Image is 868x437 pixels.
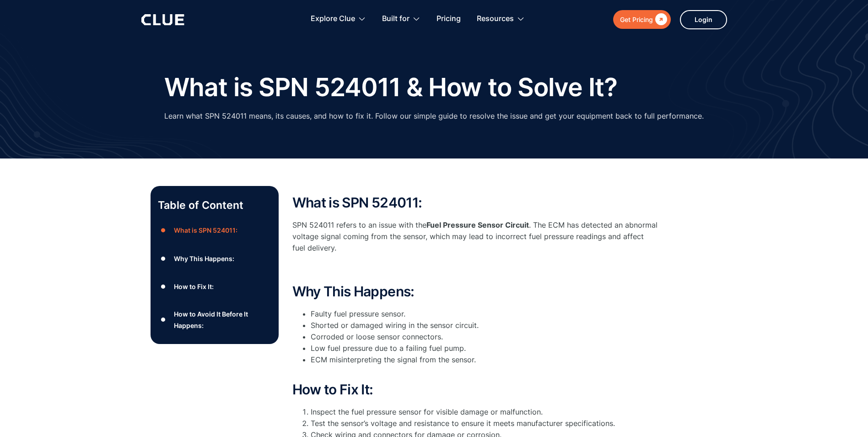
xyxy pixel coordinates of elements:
li: Test the sensor’s voltage and resistance to ensure it meets manufacturer specifications. [311,418,658,429]
div: ● [158,224,169,237]
li: Inspect the fuel pressure sensor for visible damage or malfunction. [311,406,658,418]
a: ●How to Avoid It Before It Happens: [158,308,271,331]
a: Get Pricing [613,10,671,29]
div: Resources [477,5,514,33]
strong: Fuel Pressure Sensor Circuit [426,220,529,229]
p: Table of Content [158,198,271,213]
h2: What is SPN 524011: [292,195,658,210]
li: Low fuel pressure due to a failing fuel pump. [311,343,658,354]
div: ● [158,280,169,294]
a: Login [680,10,727,29]
p: ‍ [292,263,658,274]
li: ECM misinterpreting the signal from the sensor. [311,354,658,377]
div: How to Avoid It Before It Happens: [174,308,271,331]
div: Built for [382,5,421,33]
div: Explore Clue [311,5,366,33]
a: ●Why This Happens: [158,251,271,265]
p: Learn what SPN 524011 means, its causes, and how to fix it. Follow our simple guide to resolve th... [164,110,704,122]
p: SPN 524011 refers to an issue with the . The ECM has detected an abnormal voltage signal coming f... [292,219,658,254]
div: Explore Clue [311,5,355,33]
a: ●How to Fix It: [158,280,271,294]
div: ● [158,251,169,265]
h1: What is SPN 524011 & How to Solve It? [164,73,617,101]
div: ● [158,313,169,327]
h2: Why This Happens: [292,284,658,299]
div: Built for [382,5,410,33]
a: Pricing [437,5,461,33]
li: Faulty fuel pressure sensor. [311,308,658,320]
div:  [653,14,667,25]
h2: How to Fix It: [292,382,658,397]
div: Why This Happens: [174,253,234,264]
div: Resources [477,5,525,33]
li: Shorted or damaged wiring in the sensor circuit. [311,320,658,331]
div: Get Pricing [620,14,653,25]
a: ●What is SPN 524011: [158,224,271,237]
div: How to Fix It: [174,281,214,292]
div: What is SPN 524011: [174,224,237,236]
li: Corroded or loose sensor connectors. [311,331,658,343]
